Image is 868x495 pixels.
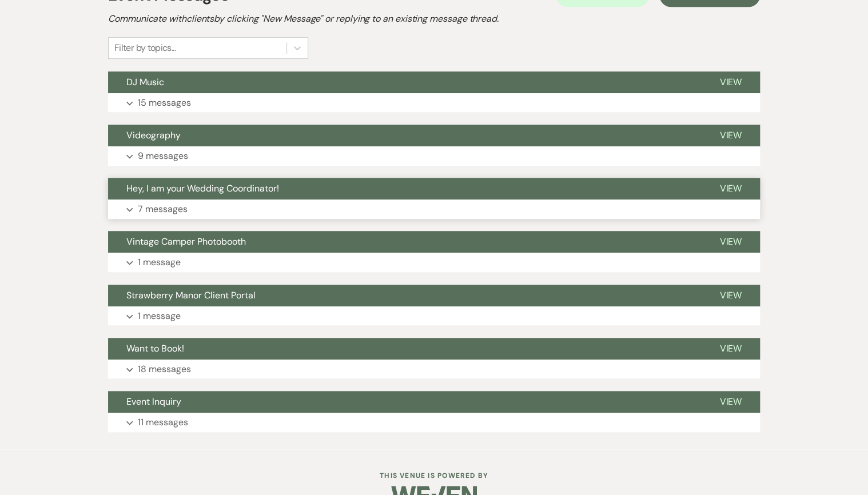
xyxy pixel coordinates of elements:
span: Event Inquiry [126,396,181,408]
span: Videography [126,129,181,141]
p: 18 messages [138,362,191,377]
button: Event Inquiry [108,391,701,413]
button: Want to Book! [108,338,701,360]
button: 18 messages [108,360,760,379]
span: View [719,182,742,194]
span: View [719,396,742,408]
p: 1 message [138,309,181,324]
span: View [719,235,742,247]
p: 7 messages [138,202,188,217]
button: View [701,71,760,93]
button: Hey, I am your Wedding Coordinator! [108,178,701,199]
span: View [719,289,742,301]
button: Strawberry Manor Client Portal [108,285,701,306]
button: 15 messages [108,93,760,113]
button: 7 messages [108,199,760,219]
span: Want to Book! [126,342,184,354]
button: View [701,178,760,199]
h2: Communicate with clients by clicking "New Message" or replying to an existing message thread. [108,12,760,26]
button: 1 message [108,306,760,326]
button: DJ Music [108,71,701,93]
p: 11 messages [138,415,188,430]
p: 9 messages [138,149,188,163]
button: 11 messages [108,413,760,432]
span: DJ Music [126,76,164,88]
button: View [701,285,760,306]
button: 9 messages [108,146,760,166]
button: Videography [108,125,701,146]
span: View [719,76,742,88]
button: 1 message [108,253,760,272]
div: Filter by topics... [114,41,176,55]
span: View [719,342,742,354]
span: Vintage Camper Photobooth [126,235,246,247]
p: 1 message [138,255,181,270]
button: View [701,338,760,360]
p: 15 messages [138,95,191,110]
button: Vintage Camper Photobooth [108,231,701,253]
span: Strawberry Manor Client Portal [126,289,256,301]
button: View [701,125,760,146]
button: View [701,231,760,253]
span: Hey, I am your Wedding Coordinator! [126,182,279,194]
span: View [719,129,742,141]
button: View [701,391,760,413]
